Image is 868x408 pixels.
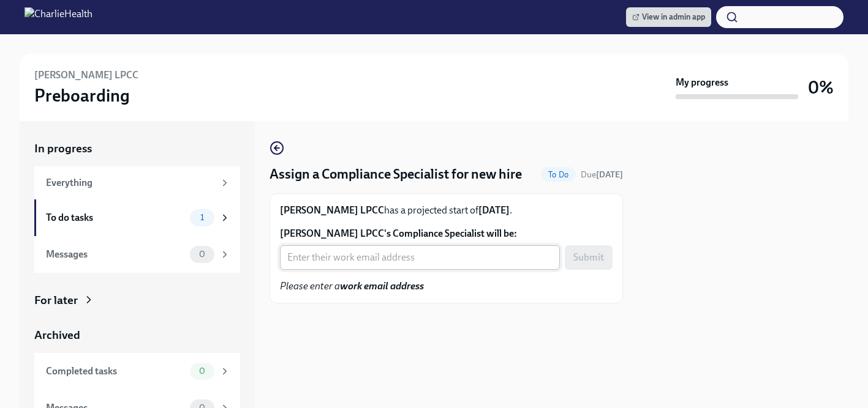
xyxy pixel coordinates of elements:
span: 0 [192,366,213,376]
span: 0 [192,250,213,259]
a: For later [34,292,240,308]
em: Please enter a [280,280,424,292]
div: To do tasks [46,211,185,224]
a: Everything [34,166,240,199]
strong: [PERSON_NAME] LPCC [280,204,384,216]
span: To Do [541,170,576,179]
strong: work email address [340,280,424,292]
a: View in admin app [626,7,711,27]
a: Completed tasks0 [34,353,240,390]
h4: Assign a Compliance Specialist for new hire [270,165,522,184]
a: To do tasks1 [34,199,240,236]
a: Archived [34,327,240,343]
div: Everything [46,176,214,190]
strong: [DATE] [478,204,510,216]
span: August 24th, 2025 09:00 [581,169,623,180]
span: View in admin app [632,11,705,23]
h6: [PERSON_NAME] LPCC [34,69,138,82]
label: [PERSON_NAME] LPCC's Compliance Specialist will be: [280,227,613,240]
span: 1 [193,213,211,222]
a: In progress [34,141,240,157]
strong: My progress [676,76,728,89]
p: has a projected start of . [280,204,613,217]
img: CharlieHealth [25,7,92,27]
span: Due [581,169,623,180]
div: For later [34,292,78,308]
a: Messages0 [34,236,240,273]
h3: Preboarding [34,84,130,106]
strong: [DATE] [596,169,623,180]
input: Enter their work email address [280,245,560,270]
h3: 0% [808,76,834,98]
div: Messages [46,248,185,261]
div: Completed tasks [46,365,185,378]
